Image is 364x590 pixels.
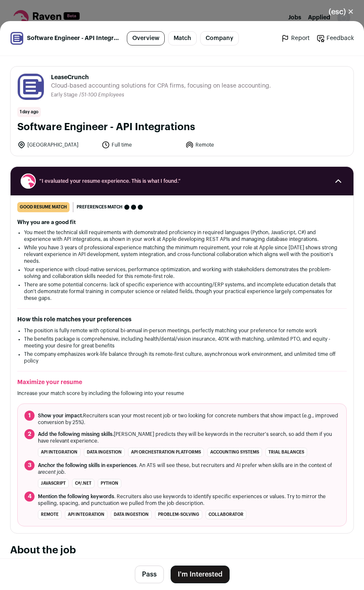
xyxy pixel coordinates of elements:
[81,92,124,97] span: 51-100 Employees
[38,432,114,437] span: Add the following missing skills.
[24,336,340,349] li: The benefits package is comprehensive, including health/dental/vision insurance, 401K with matchi...
[24,244,340,264] li: While you have 3 years of professional experience matching the minimum requirement, your role at ...
[17,141,96,149] li: [GEOGRAPHIC_DATA]
[39,178,325,184] span: “I evaluated your resume experience. This is what I found.”
[17,378,347,387] h2: Maximize your resume
[77,203,123,211] span: Preferences match
[24,229,340,243] li: You meet the technical skill requirements with demonstrated proficiency in required languages (Py...
[128,448,204,457] li: API orchestration platforms
[24,411,35,421] span: 1
[171,566,230,583] button: I'm Interested
[38,413,83,418] span: Show your impact.
[98,479,121,488] li: Python
[135,566,164,583] button: Pass
[10,544,354,557] h2: About the job
[84,448,125,457] li: data ingestion
[155,510,202,519] li: problem-solving
[207,448,262,457] li: accounting systems
[79,92,124,98] li: /
[38,494,114,499] span: Mention the following keywords
[316,34,354,43] a: Feedback
[38,431,340,444] span: [PERSON_NAME] predicts they will be keywords in the recruiter's search, so add them if you have r...
[38,479,69,488] li: JavaScript
[111,510,152,519] li: data ingestion
[24,266,340,280] li: Your experience with cloud-native services, performance optimization, and working with stakeholde...
[24,327,340,334] li: The position is fully remote with optional bi-annual in-person meetings, perfectly matching your ...
[38,412,340,426] span: Recruiters scan your most recent job or two looking for concrete numbers that show impact (e.g., ...
[17,120,347,134] h1: Software Engineer - API Integrations
[318,3,364,21] button: Close modal
[24,281,340,302] li: There are some potential concerns: lack of specific experience with accounting/ERP systems, and i...
[38,462,340,475] span: . An ATS will see these, but recruiters and AI prefer when skills are in the context of a
[72,479,94,488] li: C#/.NET
[27,34,120,43] span: Software Engineer - API Integrations
[18,74,44,100] img: be6e34204a7fef546d48defbaf8b86a12970769d819953e2a95e4b5cda0ed113.jpg
[24,460,35,470] span: 3
[265,448,307,457] li: trial balances
[17,202,70,212] div: good resume match
[38,493,340,507] span: . Recruiters also use keywords to identify specific experiences or values. Try to mirror the spel...
[17,315,347,324] h2: How this role matches your preferences
[24,491,35,502] span: 4
[24,351,340,364] li: The company emphasizes work-life balance through its remote-first culture, asynchronous work envi...
[281,34,310,43] a: Report
[17,219,347,226] h2: Why you are a good fit
[24,429,35,439] span: 2
[206,510,246,519] li: collaborator
[102,141,181,149] li: Full time
[185,141,265,149] li: Remote
[38,510,62,519] li: remote
[17,107,41,117] span: 1 day ago
[51,92,79,98] li: Early Stage
[65,510,107,519] li: API integration
[38,448,80,457] li: API integration
[200,31,239,45] a: Company
[38,463,136,468] span: Anchor the following skills in experiences
[168,31,197,45] a: Match
[127,31,165,45] a: Overview
[51,82,271,90] span: Cloud-based accounting solutions for CPA firms, focusing on lease accounting.
[17,390,347,397] p: Increase your match score by including the following into your resume
[40,470,66,475] i: recent job.
[51,73,271,82] span: LeaseCrunch
[11,32,23,45] img: be6e34204a7fef546d48defbaf8b86a12970769d819953e2a95e4b5cda0ed113.jpg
